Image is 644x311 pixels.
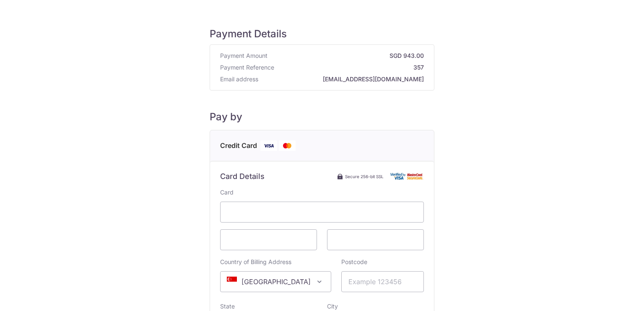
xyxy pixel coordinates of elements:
[210,111,434,123] h5: Pay by
[262,75,424,83] strong: [EMAIL_ADDRESS][DOMAIN_NAME]
[220,52,267,60] span: Payment Amount
[221,272,331,292] span: Singapore
[227,207,417,217] iframe: Secure card number input frame
[220,258,291,266] label: Country of Billing Address
[390,173,424,180] img: Card secure
[210,28,434,40] h5: Payment Details
[278,63,424,72] strong: 357
[260,140,277,151] img: Visa
[220,63,274,72] span: Payment Reference
[334,235,417,245] iframe: Secure card security code input frame
[227,235,310,245] iframe: Secure card expiration date input frame
[271,52,424,60] strong: SGD 943.00
[345,173,384,180] span: Secure 256-bit SSL
[220,140,257,151] span: Credit Card
[341,258,367,266] label: Postcode
[220,75,258,83] span: Email address
[220,171,265,181] h6: Card Details
[327,302,338,311] label: City
[341,271,424,292] input: Example 123456
[220,302,235,311] label: State
[220,271,331,292] span: Singapore
[220,188,234,197] label: Card
[279,140,296,151] img: Mastercard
